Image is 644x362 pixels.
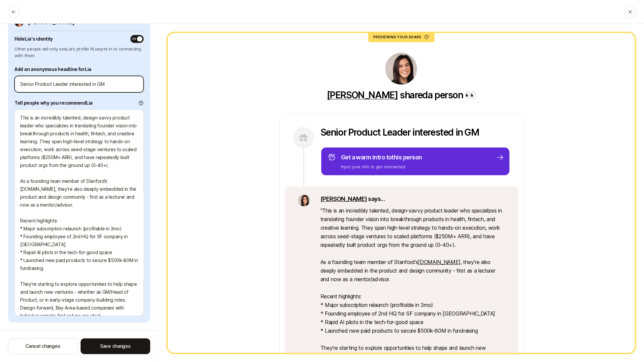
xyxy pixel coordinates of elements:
[321,195,367,202] a: [PERSON_NAME]
[132,37,136,41] span: ON
[386,154,422,161] span: to this person
[418,259,460,265] a: [DOMAIN_NAME]
[15,46,144,59] p: Other people will only see Lia 's profile if Lia opts in to connecting with them
[298,194,310,206] img: 71d7b91d_d7cb_43b4_a7ea_a9b2f2cc6e03.jpg
[81,338,150,354] button: Save changes
[321,194,505,204] p: says...
[385,53,417,84] img: 71d7b91d_d7cb_43b4_a7ea_a9b2f2cc6e03.jpg
[15,65,144,73] label: Add an anonymous headline for Lia
[15,35,53,43] p: Hide Lia 's identity
[326,89,398,101] a: [PERSON_NAME]
[8,338,78,354] button: Cancel changes
[326,90,476,100] p: shared a person 👀
[15,99,93,107] label: Tell people why you recommend Lia
[341,163,422,170] p: Input your info to get connected
[321,127,510,138] p: Senior Product Leader interested in GM
[20,80,138,88] input: Senior PM @ Series A HealthTech startup
[15,110,144,316] textarea: This is an incredibly talented, design-savvy product leader who specializes in translating founde...
[341,153,422,162] p: Get a warm intro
